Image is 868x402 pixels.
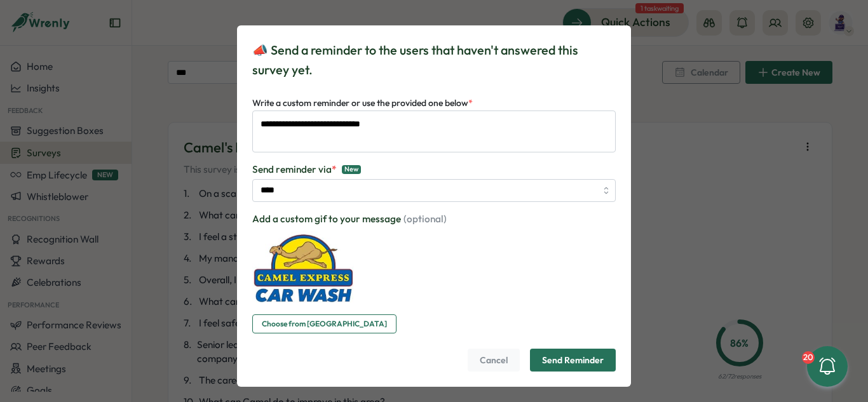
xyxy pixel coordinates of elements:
p: Add a custom gif to your message [252,212,447,226]
div: 20 [802,351,815,364]
button: Send Reminder [530,349,616,372]
span: New [342,165,361,174]
span: Send reminder via [252,163,337,177]
img: reminder gif [252,231,354,310]
button: Choose from [GEOGRAPHIC_DATA] [252,314,397,333]
span: Cancel [480,349,508,371]
button: 20 [807,346,848,387]
span: Choose from [GEOGRAPHIC_DATA] [262,315,387,333]
label: Write a custom reminder or use the provided one below [252,97,473,111]
p: 📣 Send a reminder to the users that haven't answered this survey yet. [252,41,616,80]
span: Send Reminder [542,349,604,371]
span: (optional) [401,213,447,225]
button: Cancel [468,349,520,372]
